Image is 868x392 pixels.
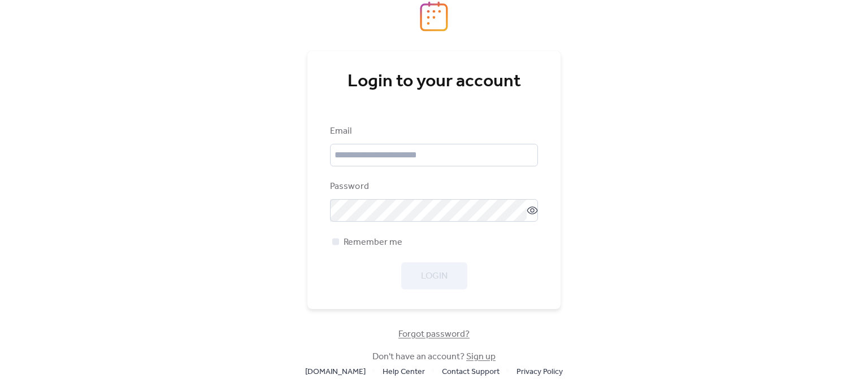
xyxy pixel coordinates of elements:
a: Privacy Policy [517,364,563,378]
span: Remember me [344,236,402,249]
span: Privacy Policy [517,365,563,379]
div: Password [330,180,536,193]
a: Help Center [383,364,425,378]
div: Login to your account [330,71,538,93]
a: Forgot password? [398,331,470,337]
img: logo [420,1,448,32]
div: Email [330,125,536,138]
span: Forgot password? [398,328,470,341]
span: Contact Support [442,365,500,379]
a: Sign up [466,348,496,365]
a: [DOMAIN_NAME] [305,364,366,378]
span: [DOMAIN_NAME] [305,365,366,379]
span: Help Center [383,365,425,379]
a: Contact Support [442,364,500,378]
span: Don't have an account? [372,350,496,364]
